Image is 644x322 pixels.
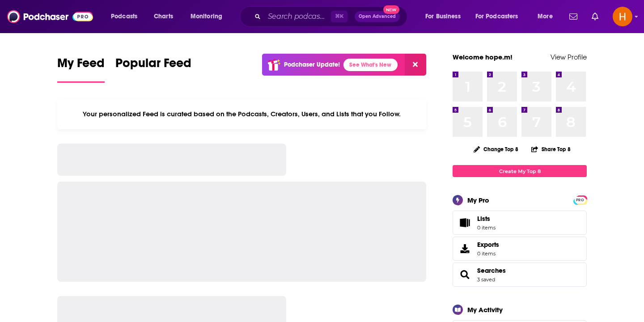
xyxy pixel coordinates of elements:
[7,8,93,25] img: Podchaser - Follow, Share and Rate Podcasts
[613,7,632,26] img: User Profile
[467,196,489,204] div: My Pro
[477,241,499,249] span: Exports
[613,7,632,26] button: Show profile menu
[453,53,513,61] a: Welcome hope.m!
[57,55,105,83] a: My Feed
[470,9,531,24] button: open menu
[477,250,499,257] span: 0 items
[551,53,587,61] a: View Profile
[531,140,571,158] button: Share Top 8
[453,263,587,287] span: Searches
[419,9,472,24] button: open menu
[184,9,234,24] button: open menu
[477,267,506,275] a: Searches
[148,9,178,24] a: Charts
[343,59,398,71] a: See What's New
[425,10,461,23] span: For Business
[588,9,602,24] a: Show notifications dropdown
[575,197,585,203] span: PRO
[531,9,564,24] button: open menu
[456,216,474,229] span: Lists
[154,10,173,23] span: Charts
[456,242,474,255] span: Exports
[57,99,426,129] div: Your personalized Feed is curated based on the Podcasts, Creators, Users, and Lists that you Follow.
[383,5,399,14] span: New
[115,55,191,83] a: Popular Feed
[105,9,149,24] button: open menu
[453,165,587,177] a: Create My Top 8
[264,9,331,24] input: Search podcasts, credits, & more...
[115,55,191,76] span: Popular Feed
[248,6,416,27] div: Search podcasts, credits, & more...
[477,225,496,231] span: 0 items
[566,9,581,24] a: Show notifications dropdown
[477,215,496,223] span: Lists
[355,11,400,22] button: Open AdvancedNew
[111,10,137,23] span: Podcasts
[575,196,585,203] a: PRO
[475,10,518,23] span: For Podcasters
[477,215,490,223] span: Lists
[468,144,524,155] button: Change Top 8
[456,268,474,281] a: Searches
[467,305,503,314] div: My Activity
[538,10,553,23] span: More
[453,237,587,261] a: Exports
[284,61,340,68] p: Podchaser Update!
[191,10,222,23] span: Monitoring
[477,276,495,283] a: 3 saved
[613,7,632,26] span: Logged in as hope.m
[453,211,587,235] a: Lists
[57,55,105,76] span: My Feed
[331,11,347,22] span: ⌘ K
[359,14,396,19] span: Open Advanced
